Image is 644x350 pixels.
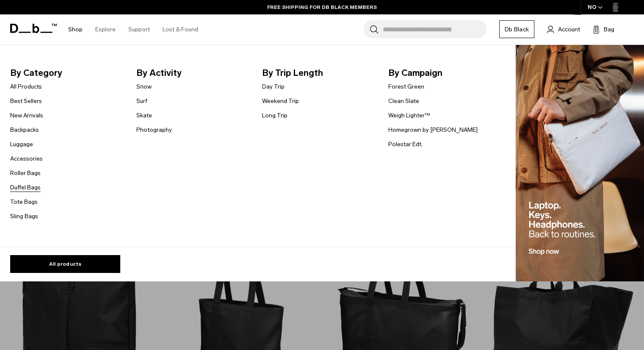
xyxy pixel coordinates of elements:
span: Bag [604,25,614,34]
a: Backpacks [10,125,39,134]
a: Roller Bags [10,169,41,178]
a: Homegrown by [PERSON_NAME] [388,125,478,134]
a: Db Black [499,20,534,38]
a: Lost & Found [163,14,198,44]
a: New Arrivals [10,111,43,120]
a: Forest Green [388,82,424,91]
a: Surf [136,97,147,106]
a: Photography [136,125,172,134]
a: Accessories [10,154,43,163]
a: Polestar Edt. [388,140,423,149]
span: By Campaign [388,66,501,80]
nav: Main Navigation [62,14,205,44]
a: FREE SHIPPING FOR DB BLACK MEMBERS [267,3,377,11]
a: Sling Bags [10,212,38,221]
a: Best Sellers [10,97,42,106]
a: Snow [136,82,152,91]
span: By Activity [136,66,249,80]
a: Luggage [10,140,33,149]
span: By Trip Length [262,66,375,80]
a: Account [547,24,580,34]
a: Explore [95,14,116,44]
a: Clean Slate [388,97,419,106]
a: Skate [136,111,152,120]
span: Account [558,25,580,34]
a: Weekend Trip [262,97,299,106]
a: Weigh Lighter™ [388,111,430,120]
a: All products [10,255,120,273]
a: Tote Bags [10,197,38,206]
a: Shop [68,14,83,44]
a: Day Trip [262,82,285,91]
a: Long Trip [262,111,287,120]
a: Support [128,14,150,44]
a: All Products [10,82,42,91]
img: Db [516,45,644,282]
button: Bag [593,24,614,34]
a: Duffel Bags [10,183,41,192]
span: By Category [10,66,123,80]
